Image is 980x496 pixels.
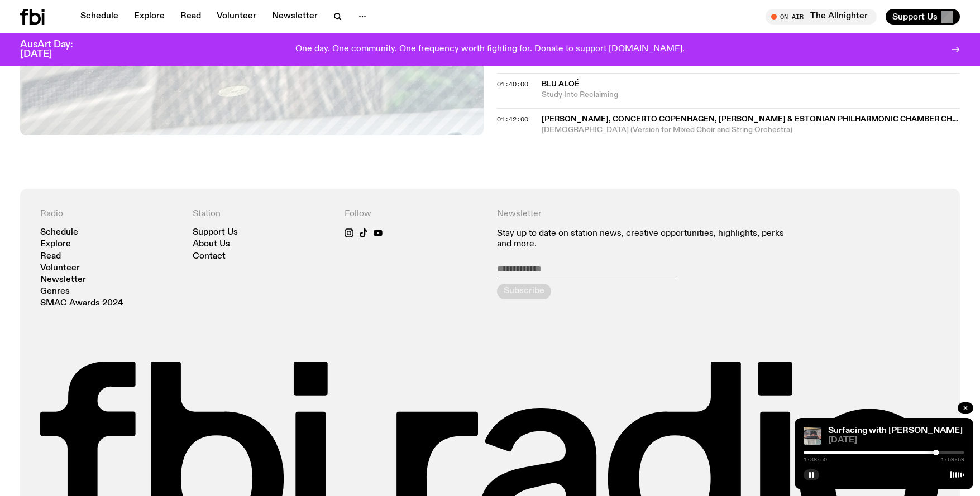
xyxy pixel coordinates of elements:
a: SMAC Awards 2024 [40,299,123,308]
a: Explore [40,240,71,249]
h3: AusArt Day: [DATE] [20,40,92,59]
a: Support Us [193,228,238,237]
a: Read [40,252,61,261]
a: Newsletter [40,276,86,284]
span: Blu Aloé [542,80,580,88]
button: Subscribe [497,284,551,299]
span: 1:59:59 [941,457,964,463]
span: [PERSON_NAME], Concerto Copenhagen, [PERSON_NAME] & Estonian Philharmonic Chamber Choir [542,115,965,123]
a: Surfacing with [PERSON_NAME] [828,426,963,435]
a: Schedule [40,228,78,237]
span: [DATE] [828,436,964,445]
h4: Newsletter [497,209,788,220]
h4: Radio [40,209,179,220]
a: Contact [193,252,226,261]
span: 01:42:00 [497,115,528,124]
a: Genres [40,288,70,296]
a: Explore [127,9,171,25]
button: On AirThe Allnighter [766,9,877,25]
a: Schedule [74,9,125,25]
a: Volunteer [40,264,80,273]
span: Study Into Reclaiming [542,90,960,100]
button: Support Us [886,9,960,25]
p: Stay up to date on station news, creative opportunities, highlights, perks and more. [497,228,788,250]
a: Volunteer [210,9,263,25]
a: Newsletter [265,9,324,25]
span: 1:38:50 [804,457,827,463]
span: 01:40:00 [497,80,528,89]
h4: Station [193,209,332,220]
h4: Follow [345,209,484,220]
a: About Us [193,240,230,249]
button: 01:42:00 [497,116,528,123]
a: Read [174,9,208,25]
span: [DEMOGRAPHIC_DATA] (Version for Mixed Choir and String Orchestra) [542,125,960,135]
p: One day. One community. One frequency worth fighting for. Donate to support [DOMAIN_NAME]. [295,45,685,55]
span: Support Us [892,12,938,22]
button: 01:40:00 [497,81,528,87]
